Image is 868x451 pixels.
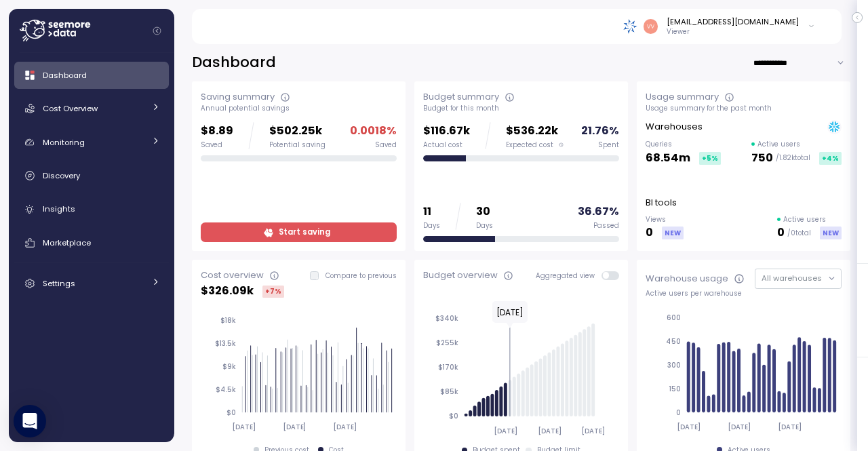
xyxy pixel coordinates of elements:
p: Warehouses [646,120,703,134]
div: +4 % [819,152,842,165]
tspan: $170k [438,363,458,372]
div: [EMAIL_ADDRESS][DOMAIN_NAME] [667,16,799,27]
img: 68790ce639d2d68da1992664.PNG [623,19,637,33]
text: [DATE] [496,307,524,318]
tspan: 150 [669,385,681,393]
p: Active users [757,140,800,149]
div: Days [423,221,440,231]
tspan: $0 [449,412,458,420]
span: Start saving [279,223,330,241]
p: 0 [777,224,785,242]
div: Active users per warehouse [646,289,842,298]
p: / 0 total [787,229,811,238]
div: Annual potential savings [201,104,397,113]
a: Settings [14,270,169,297]
tspan: $4.5k [216,385,236,394]
tspan: 600 [667,313,681,322]
div: Saved [201,140,233,150]
span: Dashboard [43,70,87,81]
div: NEW [662,227,684,239]
div: Saved [375,140,397,150]
p: 11 [423,203,440,221]
div: Usage summary [646,90,719,104]
tspan: $255k [436,338,458,347]
p: $536.22k [506,122,564,140]
tspan: [DATE] [728,423,751,431]
p: Queries [646,140,721,149]
tspan: $18k [220,316,236,325]
tspan: [DATE] [581,427,605,435]
div: Budget overview [423,269,498,282]
p: 21.76 % [581,122,619,140]
div: +5 % [699,152,721,165]
span: Marketplace [43,237,91,248]
tspan: [DATE] [283,423,307,431]
tspan: $9k [222,362,236,371]
p: 68.54m [646,149,690,168]
p: $502.25k [269,122,325,140]
a: Insights [14,196,169,223]
span: Discovery [43,170,80,181]
p: Compare to previous [325,271,397,281]
span: Insights [43,203,75,214]
div: Warehouse usage [646,272,728,286]
p: $116.67k [423,122,470,140]
div: +7 % [262,286,284,298]
span: Cost Overview [43,103,98,114]
div: Passed [593,221,619,231]
span: Expected cost [506,140,553,150]
button: All warehouses [755,269,842,288]
p: BI tools [646,196,677,210]
tspan: [DATE] [232,423,256,431]
span: Monitoring [43,137,85,148]
div: Actual cost [423,140,470,150]
div: Saving summary [201,90,275,104]
p: / 1.82k total [776,153,810,163]
p: 36.67 % [578,203,619,221]
tspan: [DATE] [494,427,517,435]
div: Budget for this month [423,104,619,113]
tspan: $0 [226,408,236,417]
p: $ 326.09k [201,282,254,300]
tspan: $13.5k [215,339,236,348]
a: Marketplace [14,229,169,256]
p: 750 [751,149,773,168]
div: Spent [598,140,619,150]
img: 46f7259ee843653f49e58c8eef8347fd [644,19,658,33]
div: Cost overview [201,269,264,282]
p: $8.89 [201,122,233,140]
div: Potential saving [269,140,325,150]
tspan: $85k [440,387,458,396]
tspan: [DATE] [537,427,561,435]
button: Collapse navigation [149,26,165,36]
div: NEW [820,227,842,239]
span: Aggregated view [536,271,601,280]
p: 0.0018 % [350,122,397,140]
p: Views [646,215,684,224]
h2: Dashboard [192,53,276,73]
tspan: [DATE] [778,423,802,431]
p: Active users [783,215,826,224]
tspan: 0 [676,408,681,417]
a: Monitoring [14,129,169,156]
div: Budget summary [423,90,499,104]
div: Days [476,221,493,231]
p: 0 [646,224,653,242]
a: Discovery [14,162,169,189]
div: Open Intercom Messenger [14,405,46,437]
tspan: [DATE] [333,423,357,431]
span: Settings [43,278,75,289]
tspan: [DATE] [677,423,701,431]
span: All warehouses [762,273,822,283]
a: Cost Overview [14,95,169,122]
p: Viewer [667,27,799,37]
a: Start saving [201,222,397,242]
tspan: 300 [667,361,681,370]
tspan: 450 [666,337,681,346]
p: 30 [476,203,493,221]
tspan: $340k [435,314,458,323]
a: Dashboard [14,62,169,89]
div: Usage summary for the past month [646,104,842,113]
